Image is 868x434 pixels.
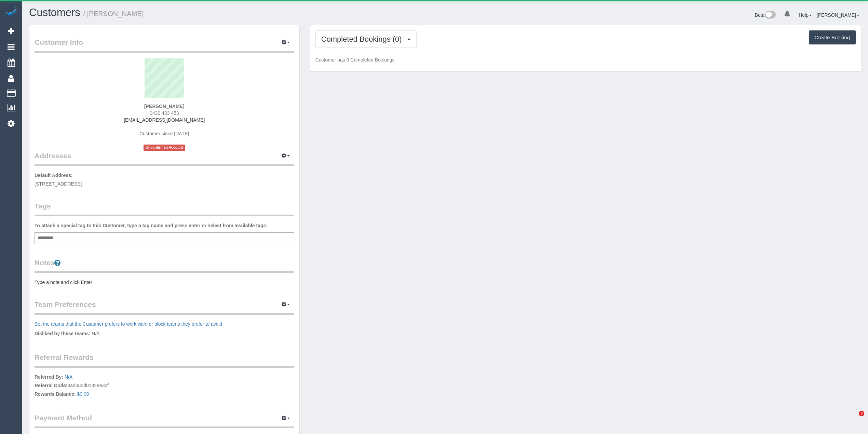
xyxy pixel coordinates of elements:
[845,411,861,427] iframe: Intercom live chat
[65,374,72,380] a: N/A
[35,330,90,337] label: Disliked by these teams:
[35,321,222,327] a: Set the teams that the Customer prefers to work with, or block teams they prefer to avoid
[315,56,856,63] p: Customer has 0 Completed Bookings
[92,331,99,336] span: N/A
[321,35,405,43] span: Completed Bookings (0)
[315,30,417,48] button: Completed Bookings (0)
[35,37,294,53] legend: Customer Info
[150,110,179,116] span: 0430 433 453
[139,131,189,136] span: Customer since [DATE]
[35,413,294,428] legend: Payment Method
[35,352,294,368] legend: Referral Rewards
[35,374,294,399] p: 3adb65d01329e33f
[755,12,776,18] a: Beta
[35,258,294,273] legend: Notes
[124,117,205,123] a: [EMAIL_ADDRESS][DOMAIN_NAME]
[4,7,18,16] img: Automaid Logo
[817,12,859,18] a: [PERSON_NAME]
[29,6,80,18] a: Customers
[35,172,73,179] label: Default Address:
[35,382,67,389] label: Referral Code:
[77,391,89,397] a: $0.00
[35,374,63,380] label: Referred By:
[859,411,864,416] span: 3
[35,279,294,286] pre: Type a note and click Enter
[809,30,856,45] button: Create Booking
[83,10,144,17] small: / [PERSON_NAME]
[35,181,82,187] span: [STREET_ADDRESS]
[144,104,184,109] strong: [PERSON_NAME]
[799,12,812,18] a: Help
[764,11,776,20] img: New interface
[144,145,185,150] span: Unconfirmed Account
[35,391,76,397] label: Rewards Balance:
[35,299,294,315] legend: Team Preferences
[35,222,268,229] label: To attach a special tag to this Customer, type a tag name and press enter or select from availabl...
[35,201,294,216] legend: Tags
